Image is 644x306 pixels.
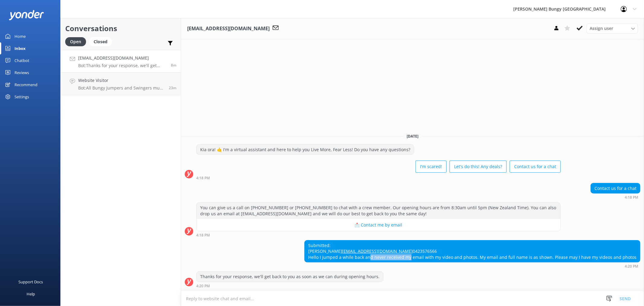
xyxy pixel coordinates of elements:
[415,161,447,173] button: I'm scared!
[14,42,26,54] div: Inbox
[305,240,640,262] div: Submitted: [PERSON_NAME] 0423576566 Hello I jumped a while back and never received my email with ...
[61,73,181,95] a: Website VisitorBot:All Bungy Jumpers and Swingers must be at least [DEMOGRAPHIC_DATA] and 35kgs, ...
[403,134,422,139] span: [DATE]
[510,161,561,173] button: Contact us for a chat
[304,264,640,268] div: 04:20pm 10-Aug-2025 (UTC +12:00) Pacific/Auckland
[450,161,507,173] button: Let's do this! Any deals?
[14,30,26,42] div: Home
[27,288,35,300] div: Help
[197,219,560,231] button: 📩 Contact me by email
[89,37,112,46] div: Closed
[9,10,44,20] img: yonder-white-logo.png
[78,63,166,68] p: Bot: Thanks for your response, we'll get back to you as soon as we can during opening hours.
[587,24,638,33] div: Assign User
[196,176,210,180] strong: 4:18 PM
[19,276,43,288] div: Support Docs
[65,37,86,46] div: Open
[196,233,561,237] div: 04:18pm 10-Aug-2025 (UTC +12:00) Pacific/Auckland
[196,284,383,288] div: 04:20pm 10-Aug-2025 (UTC +12:00) Pacific/Auckland
[14,67,29,79] div: Reviews
[65,38,89,45] a: Open
[78,77,164,84] h4: Website Visitor
[196,233,210,237] strong: 4:18 PM
[187,25,270,33] h3: [EMAIL_ADDRESS][DOMAIN_NAME]
[14,79,37,91] div: Recommend
[61,50,181,73] a: [EMAIL_ADDRESS][DOMAIN_NAME]Bot:Thanks for your response, we'll get back to you as soon as we can...
[196,176,561,180] div: 04:18pm 10-Aug-2025 (UTC +12:00) Pacific/Auckland
[65,23,176,34] h2: Conversations
[14,54,29,67] div: Chatbot
[14,91,29,103] div: Settings
[89,38,115,45] a: Closed
[197,145,414,155] div: Kia ora! 🤙 I'm a virtual assistant and here to help you Live More, Fear Less! Do you have any que...
[197,272,383,282] div: Thanks for your response, we'll get back to you as soon as we can during opening hours.
[342,248,413,254] a: [EMAIL_ADDRESS][DOMAIN_NAME]
[625,265,638,268] strong: 4:20 PM
[169,85,176,90] span: 04:05pm 10-Aug-2025 (UTC +12:00) Pacific/Auckland
[196,284,210,288] strong: 4:20 PM
[197,203,560,219] div: You can give us a call on [PHONE_NUMBER] or [PHONE_NUMBER] to chat with a crew member. Our openin...
[591,195,640,199] div: 04:18pm 10-Aug-2025 (UTC +12:00) Pacific/Auckland
[78,55,166,61] h4: [EMAIL_ADDRESS][DOMAIN_NAME]
[625,196,638,199] strong: 4:18 PM
[590,25,613,32] span: Assign user
[591,183,640,194] div: Contact us for a chat
[171,63,176,68] span: 04:20pm 10-Aug-2025 (UTC +12:00) Pacific/Auckland
[78,85,164,91] p: Bot: All Bungy Jumpers and Swingers must be at least [DEMOGRAPHIC_DATA] and 35kgs, except for the...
